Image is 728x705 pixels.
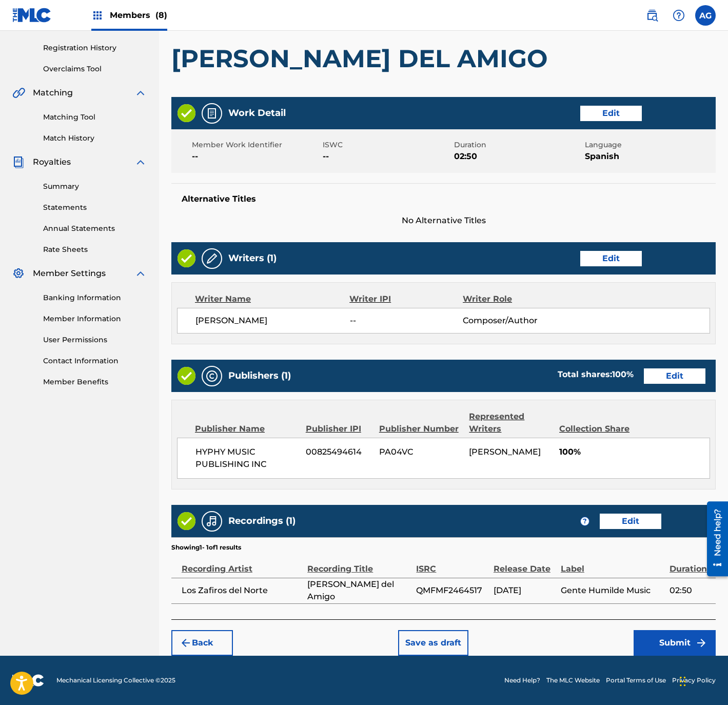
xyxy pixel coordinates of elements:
[680,666,686,697] div: Drag
[670,584,711,597] span: 02:50
[134,156,147,168] img: expand
[228,252,277,264] h5: Writers (1)
[695,5,716,26] div: User Menu
[454,140,582,150] span: Duration
[43,314,147,324] a: Member Information
[91,9,104,22] img: Top Rightsholders
[546,676,600,685] a: The MLC Website
[182,194,705,204] h5: Alternative Titles
[559,446,710,458] span: 100%
[228,107,286,119] h5: Work Detail
[699,498,728,580] iframe: Resource Center
[43,377,147,387] a: Member Benefits
[504,676,540,685] a: Need Help?
[33,267,106,280] span: Member Settings
[182,584,302,597] span: Los Zafiros del Norte
[585,140,713,150] span: Language
[673,9,685,22] img: help
[642,5,662,26] a: Public Search
[43,133,147,144] a: Match History
[33,156,71,168] span: Royalties
[134,87,147,99] img: expand
[600,514,661,529] button: Edit
[646,9,658,22] img: search
[559,423,637,435] div: Collection Share
[454,150,582,163] span: 02:50
[180,637,192,649] img: 7ee5dd4eb1f8a8e3ef2f.svg
[307,578,411,603] span: [PERSON_NAME] del Amigo
[379,446,461,458] span: PA04VC
[634,630,716,656] button: Submit
[12,87,25,99] img: Matching
[644,368,705,384] button: Edit
[606,676,666,685] a: Portal Terms of Use
[171,43,716,74] h1: [PERSON_NAME] DEL AMIGO
[228,370,291,382] h5: Publishers (1)
[463,315,565,327] span: Composer/Author
[558,368,634,381] div: Total shares:
[306,446,371,458] span: 00825494614
[33,87,73,99] span: Matching
[416,584,488,597] span: QMFMF2464517
[43,181,147,192] a: Summary
[43,335,147,345] a: User Permissions
[43,244,147,255] a: Rate Sheets
[12,674,44,687] img: logo
[469,447,541,457] span: [PERSON_NAME]
[43,43,147,53] a: Registration History
[110,9,167,21] span: Members
[12,267,25,280] img: Member Settings
[43,356,147,366] a: Contact Information
[171,214,716,227] span: No Alternative Titles
[323,140,451,150] span: ISWC
[178,367,195,385] img: Valid
[228,515,296,527] h5: Recordings (1)
[670,552,711,575] div: Duration
[43,112,147,123] a: Matching Tool
[182,552,302,575] div: Recording Artist
[178,249,195,267] img: Valid
[580,251,642,266] button: Edit
[561,584,664,597] span: Gente Humilde Music
[350,315,463,327] span: --
[195,315,350,327] span: [PERSON_NAME]
[195,446,298,471] span: HYPHY MUSIC PUBLISHING INC
[12,8,52,23] img: MLC Logo
[12,156,25,168] img: Royalties
[580,106,642,121] button: Edit
[581,517,589,525] span: ?
[561,552,664,575] div: Label
[192,150,320,163] span: --
[398,630,468,656] button: Save as draft
[195,293,349,305] div: Writer Name
[43,223,147,234] a: Annual Statements
[677,656,728,705] iframe: Chat Widget
[306,423,371,435] div: Publisher IPI
[672,676,716,685] a: Privacy Policy
[206,370,218,382] img: Publishers
[463,293,566,305] div: Writer Role
[171,630,233,656] button: Back
[494,584,556,597] span: [DATE]
[307,552,411,575] div: Recording Title
[206,515,218,527] img: Recordings
[192,140,320,150] span: Member Work Identifier
[695,637,707,649] img: f7272a7cc735f4ea7f67.svg
[379,423,462,435] div: Publisher Number
[43,292,147,303] a: Banking Information
[43,202,147,213] a: Statements
[612,369,634,379] span: 100 %
[134,267,147,280] img: expand
[323,150,451,163] span: --
[349,293,463,305] div: Writer IPI
[494,552,556,575] div: Release Date
[668,5,689,26] div: Help
[43,64,147,74] a: Overclaims Tool
[56,676,175,685] span: Mechanical Licensing Collective © 2025
[416,552,488,575] div: ISRC
[155,10,167,20] span: (8)
[206,252,218,265] img: Writers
